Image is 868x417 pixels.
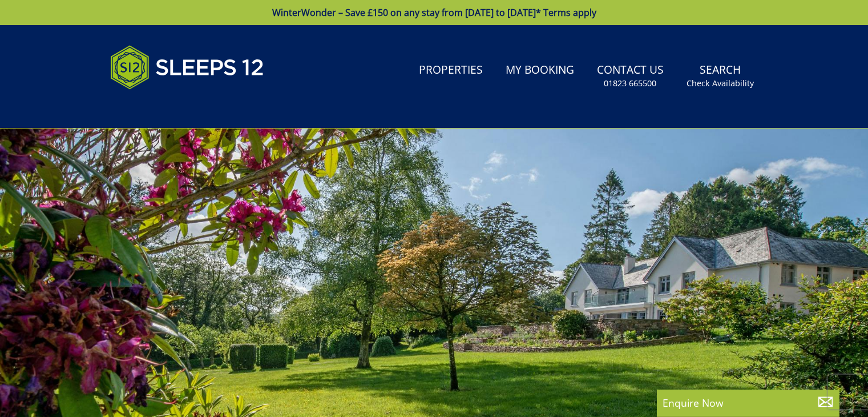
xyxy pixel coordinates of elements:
a: Properties [414,58,487,83]
small: Check Availability [687,78,754,89]
img: Sleeps 12 [110,39,264,96]
a: SearchCheck Availability [682,58,758,95]
a: My Booking [501,58,579,83]
iframe: Customer reviews powered by Trustpilot [104,103,224,113]
p: Enquire Now [663,395,834,410]
a: Contact Us01823 665500 [592,58,668,95]
small: 01823 665500 [604,78,656,89]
